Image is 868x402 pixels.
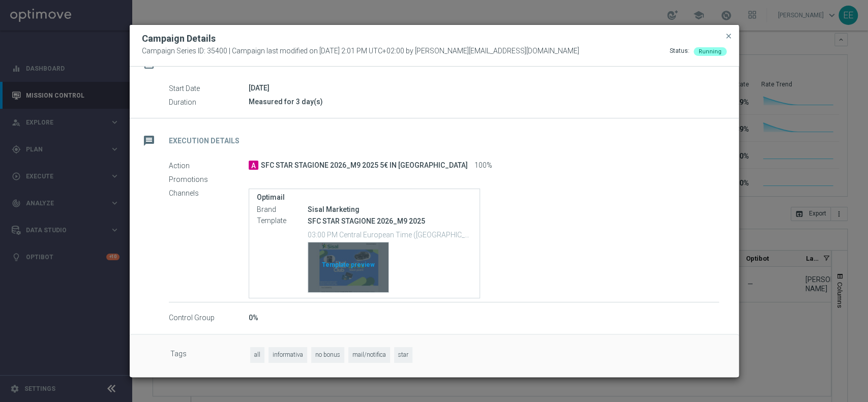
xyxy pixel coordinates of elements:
p: SFC STAR STAGIONE 2026_M9 2025 [308,217,472,226]
label: Channels [169,189,249,198]
label: Brand [257,205,308,214]
label: Action [169,161,249,170]
label: Start Date [169,84,249,93]
label: Tags [170,347,250,363]
label: Control Group [169,314,249,323]
div: Template preview [308,242,388,292]
label: Optimail [257,193,472,202]
h2: Execution Details [169,136,240,146]
span: no bonus [311,347,344,363]
div: Measured for 3 day(s) [249,97,719,107]
span: mail/notifica [348,347,390,363]
span: Running [699,48,722,55]
i: message [140,132,158,150]
label: Duration [169,98,249,107]
label: Template [257,217,308,226]
span: SFC STAR STAGIONE 2026_M9 2025 5€ IN [GEOGRAPHIC_DATA] [261,161,468,170]
div: Status: [670,47,690,56]
span: informativa [268,347,307,363]
span: star [394,347,412,363]
colored-tag: Running [694,47,727,55]
div: 0% [249,313,719,323]
button: Template preview [308,242,389,293]
span: A [249,161,258,170]
label: Promotions [169,175,249,184]
span: all [250,347,264,363]
h2: Campaign Details [142,33,216,45]
p: 03:00 PM Central European Time (Berlin) (UTC +02:00) [308,229,472,239]
div: [DATE] [249,83,719,93]
span: Campaign Series ID: 35400 | Campaign last modified on [DATE] 2:01 PM UTC+02:00 by [PERSON_NAME][E... [142,47,579,56]
span: close [725,32,733,40]
span: 100% [474,161,492,170]
div: Sisal Marketing [308,204,472,214]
